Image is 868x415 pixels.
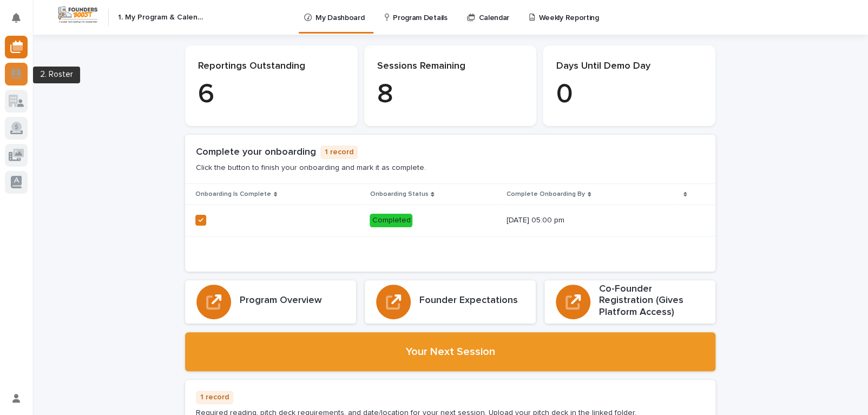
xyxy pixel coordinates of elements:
[507,216,642,225] p: [DATE] 05:00 pm
[556,78,702,111] p: 0
[377,61,524,73] p: Sessions Remaining
[370,188,428,200] p: Onboarding Status
[196,147,316,159] h1: Complete your onboarding
[185,205,715,236] tr: Completed[DATE] 05:00 pm
[195,188,271,200] p: Onboarding Is Complete
[320,146,358,159] p: 1 record
[377,78,524,111] p: 8
[196,391,233,404] p: 1 record
[544,280,715,324] a: Co-Founder Registration (Gives Platform Access)
[365,280,536,324] a: Founder Expectations
[198,78,345,111] p: 6
[185,280,356,324] a: Program Overview
[5,6,28,29] button: Notifications
[370,214,412,227] div: Completed
[196,163,426,173] p: Click the button to finish your onboarding and mark it as complete.
[406,345,495,358] h2: Your Next Session
[507,188,585,200] p: Complete Onboarding By
[599,284,704,319] h3: Co-Founder Registration (Gives Platform Access)
[57,5,99,25] img: Workspace Logo
[240,295,322,307] h3: Program Overview
[14,13,28,30] div: Notifications
[118,13,206,22] h2: 1. My Program & Calendar
[419,295,518,307] h3: Founder Expectations
[198,61,345,73] p: Reportings Outstanding
[556,61,702,73] p: Days Until Demo Day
